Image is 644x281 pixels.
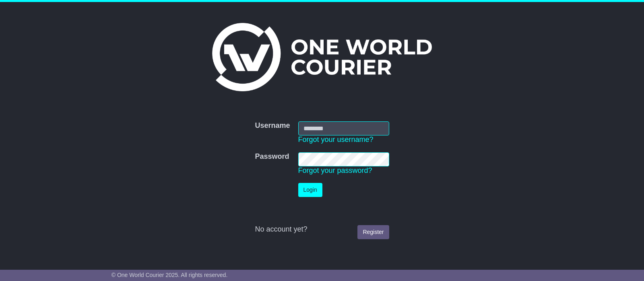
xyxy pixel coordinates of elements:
[298,135,374,144] a: Forgot your username?
[255,225,389,234] div: No account yet?
[255,121,290,130] label: Username
[255,152,289,161] label: Password
[212,23,432,91] img: One World
[298,166,372,174] a: Forgot your password?
[357,225,389,239] a: Register
[111,272,228,278] span: © One World Courier 2025. All rights reserved.
[298,183,322,197] button: Login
